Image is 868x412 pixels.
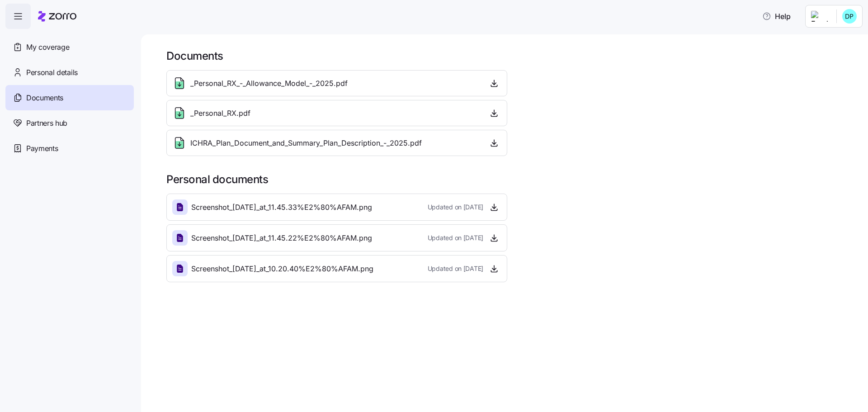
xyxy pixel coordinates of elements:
[5,136,134,161] a: Payments
[26,42,69,53] span: My coverage
[190,137,422,149] span: ICHRA_Plan_Document_and_Summary_Plan_Description_-_2025.pdf
[428,233,483,242] span: Updated on [DATE]
[190,78,348,89] span: _Personal_RX_-_Allowance_Model_-_2025.pdf
[5,110,134,136] a: Partners hub
[5,85,134,110] a: Documents
[762,11,791,22] span: Help
[26,92,63,104] span: Documents
[191,263,373,275] span: Screenshot_[DATE]_at_10.20.40%E2%80%AFAM.png
[5,60,134,85] a: Personal details
[811,11,829,22] img: Employer logo
[428,264,483,273] span: Updated on [DATE]
[166,49,855,63] h1: Documents
[190,108,250,119] span: _Personal_RX.pdf
[842,9,857,24] img: c233a48f1e9e7ec418bb2977e7d72fb0
[26,118,67,129] span: Partners hub
[191,232,372,244] span: Screenshot_[DATE]_at_11.45.22%E2%80%AFAM.png
[5,34,134,60] a: My coverage
[26,143,58,154] span: Payments
[166,172,855,186] h1: Personal documents
[26,67,78,78] span: Personal details
[191,202,372,213] span: Screenshot_[DATE]_at_11.45.33%E2%80%AFAM.png
[755,7,798,25] button: Help
[428,203,483,212] span: Updated on [DATE]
